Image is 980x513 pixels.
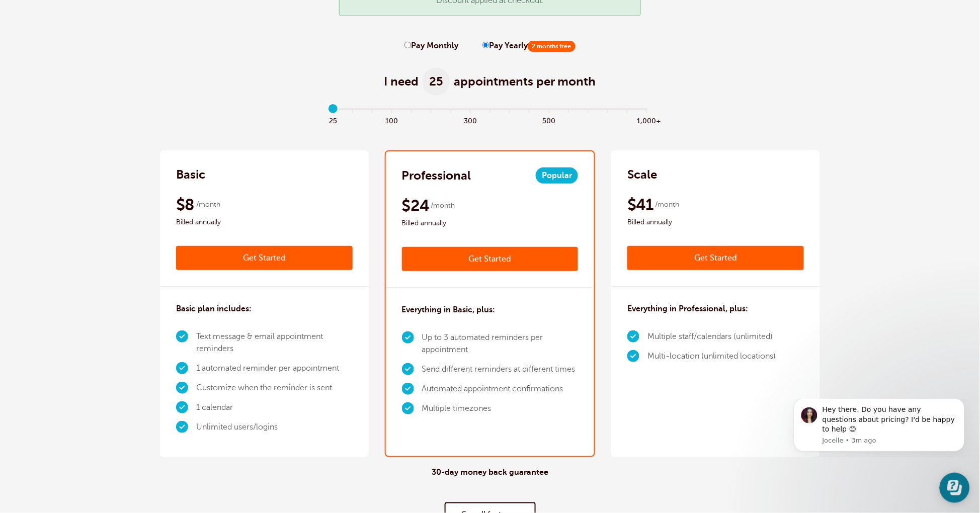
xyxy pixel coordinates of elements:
[431,200,455,212] span: /month
[176,303,252,315] h3: Basic plan includes:
[404,42,411,48] input: Pay Monthly
[637,114,657,126] span: 1,000+
[44,6,179,36] div: Message content
[647,347,776,366] li: Multi-location (unlimited locations)
[196,327,353,359] li: Text message & email appointment reminders
[196,417,353,437] li: Unlimited users/logins
[461,114,480,126] span: 300
[176,216,353,228] span: Billed annually
[196,359,353,378] li: 1 automated reminder per appointment
[528,41,576,52] span: 2 months free
[655,199,679,211] span: /month
[196,378,353,398] li: Customize when the reminder is sent
[422,328,579,360] li: Up to 3 automated reminders per appointment
[539,114,559,126] span: 500
[402,217,579,229] span: Billed annually
[44,37,179,46] p: Message from Jocelle, sent 3m ago
[402,196,430,216] span: $24
[422,379,579,399] li: Automated appointment confirmations
[176,195,195,215] span: $8
[402,304,496,316] h3: Everything in Basic, plus:
[482,41,576,51] label: Pay Yearly
[647,327,776,347] li: Multiple staff/calendars (unlimited)
[940,473,970,503] iframe: Resource center
[196,199,220,211] span: /month
[536,167,578,184] span: Popular
[422,399,579,418] li: Multiple timezones
[402,247,579,271] a: Get Started
[404,41,458,51] label: Pay Monthly
[23,9,39,25] img: Profile image for Jocelle
[422,360,579,379] li: Send different reminders at different times
[779,399,980,458] iframe: Intercom notifications message
[627,216,804,228] span: Billed annually
[402,167,471,184] h2: Professional
[482,42,489,48] input: Pay Yearly2 months free
[384,73,419,90] span: I need
[196,398,353,417] li: 1 calendar
[627,246,804,270] a: Get Started
[382,114,402,126] span: 100
[627,166,657,183] h2: Scale
[432,468,548,477] h4: 30-day money back guarantee
[423,67,450,96] span: 25
[454,73,596,90] span: appointments per month
[176,166,205,183] h2: Basic
[627,195,654,215] span: $41
[176,246,353,270] a: Get Started
[44,6,179,36] div: Hey there. Do you have any questions about pricing? I'd be happy to help 😊
[627,303,748,315] h3: Everything in Professional, plus:
[323,114,343,126] span: 25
